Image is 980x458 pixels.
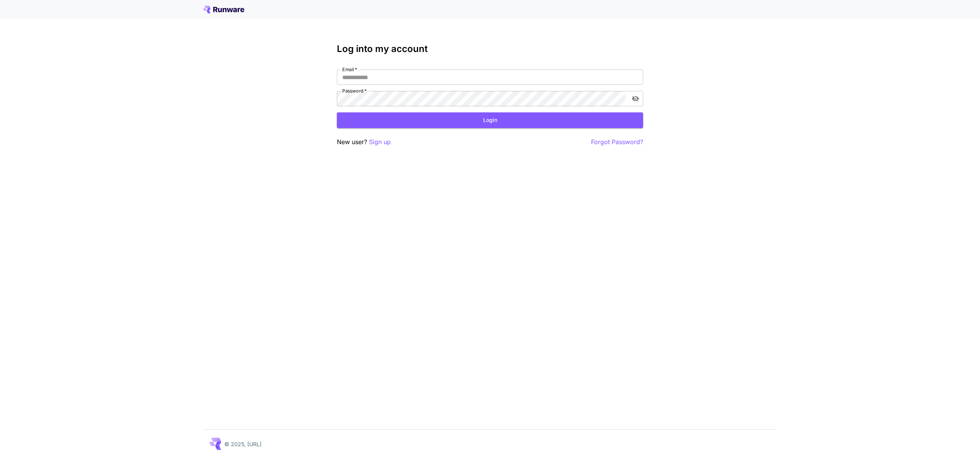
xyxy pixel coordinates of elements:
label: Password [342,88,367,94]
button: Sign up [369,137,391,147]
p: © 2025, [URL] [224,440,261,448]
label: Email [342,66,357,73]
button: Login [337,112,643,128]
p: New user? [337,137,391,147]
h3: Log into my account [337,44,643,54]
button: Forgot Password? [591,137,643,147]
button: toggle password visibility [629,92,642,106]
